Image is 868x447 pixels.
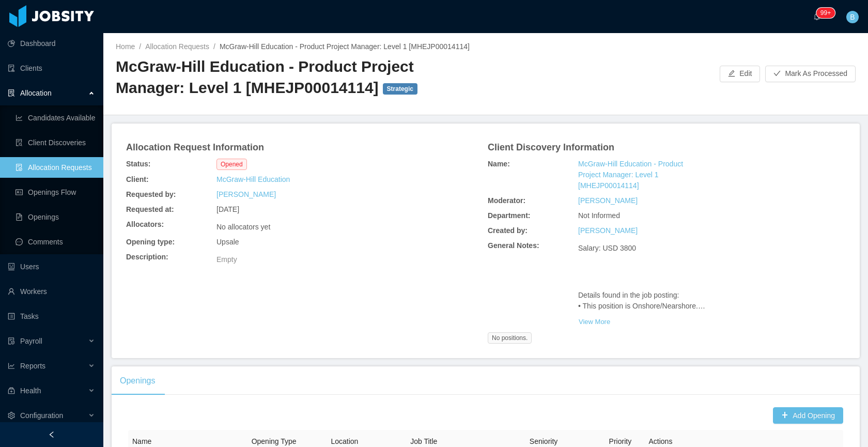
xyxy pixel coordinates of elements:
span: Configuration [20,411,63,420]
span: B [850,11,855,23]
a: icon: file-searchClient Discoveries [16,132,95,153]
span: Opening Type [252,437,297,445]
button: checkMark As Processed [765,66,856,82]
a: Allocation Requests [145,42,209,51]
b: Opening type: [126,237,175,248]
button: icon: plusAdd Opening [773,407,843,424]
div: Not Informed [576,208,696,223]
button: icon: editEdit [720,66,760,82]
span: Reports [20,362,45,370]
span: Empty [216,255,237,264]
a: icon: profileTasks [8,306,95,327]
div: Openings [112,366,164,395]
b: Requested at: [126,204,174,215]
h2: McGraw-Hill Education - Product Project Manager: Level 1 [MHEJP00014114] [116,56,486,98]
span: Allocation [20,89,52,97]
p: Details found in the job posting: • This position is Onshore/Nearshore. • Cloud PC is available. ... [578,290,815,312]
a: [PERSON_NAME] [216,189,276,200]
a: icon: file-textOpenings [16,207,95,227]
i: icon: setting [8,412,15,419]
a: icon: userWorkers [8,281,95,302]
span: Priority [609,437,632,445]
a: icon: auditClients [8,58,95,79]
b: Created by: [488,225,528,236]
span: Seniority [530,437,557,445]
a: Home [116,42,135,51]
span: / [139,42,141,51]
a: icon: line-chartCandidates Available [16,107,95,128]
b: Status: [126,159,150,169]
i: icon: line-chart [8,362,15,369]
i: icon: bell [813,13,820,20]
a: McGraw-Hill Education [216,174,290,185]
span: Health [20,387,41,395]
p: Salary: USD 3800 [578,243,815,254]
span: Opened [216,159,247,170]
span: McGraw-Hill Education - Product Project Manager: Level 1 [MHEJP00014114] [220,42,470,51]
b: Name: [488,159,510,169]
b: Allocators: [126,219,164,230]
span: Payroll [20,337,42,345]
span: Job Title [410,437,437,445]
span: Actions [648,437,672,445]
b: Department: [488,210,530,221]
span: / [213,42,215,51]
b: Moderator: [488,195,525,206]
a: [PERSON_NAME] [578,225,638,236]
a: McGraw-Hill Education - Product Project Manager: Level 1 [MHEJP00014114] [578,159,694,191]
a: [PERSON_NAME] [578,195,638,206]
b: Client: [126,174,149,185]
i: icon: file-protect [8,337,15,345]
article: Allocation Request Information [126,141,264,155]
span: Upsale [216,237,239,248]
a: icon: file-doneAllocation Requests [16,157,95,178]
span: Name [132,437,151,445]
a: icon: idcardOpenings Flow [16,182,95,203]
button: View More [578,314,611,330]
a: icon: messageComments [16,232,95,252]
sup: 245 [816,8,835,18]
span: No positions. [488,332,532,344]
span: [DATE] [216,204,239,215]
i: icon: solution [8,89,15,97]
a: icon: pie-chartDashboard [8,33,95,54]
i: icon: medicine-box [8,387,15,394]
b: General Notes: [488,240,539,251]
span: Location [331,437,358,445]
span: Strategic [383,83,417,95]
div: No allocators yet [216,222,270,233]
article: Client Discovery Information [488,141,614,155]
a: icon: robotUsers [8,256,95,277]
b: Requested by: [126,189,176,200]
